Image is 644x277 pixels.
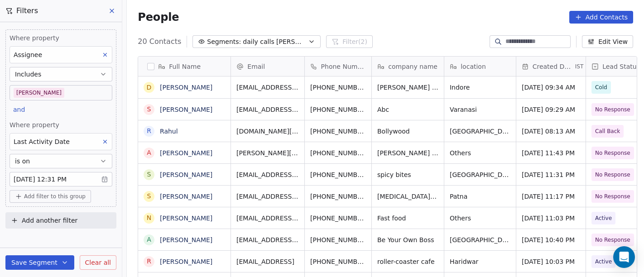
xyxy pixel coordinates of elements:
span: [PERSON_NAME] food [PERSON_NAME] [377,148,438,158]
span: Active [595,257,612,266]
div: Created DateIST [516,57,586,76]
a: Rahul [160,128,178,135]
span: [EMAIL_ADDRESS][DOMAIN_NAME] [236,235,299,244]
a: [PERSON_NAME] [160,171,212,178]
span: [EMAIL_ADDRESS][DOMAIN_NAME] [236,83,299,92]
span: [PHONE_NUMBER] [310,257,366,266]
span: Call Back [595,127,620,136]
span: Indore [450,83,510,92]
span: [DATE] 09:29 AM [522,105,580,114]
span: [DATE] 11:43 PM [522,148,580,158]
span: Lead Status [602,62,640,71]
div: Phone Number [305,57,371,76]
span: [PHONE_NUMBER] [310,214,366,223]
div: S [147,105,151,114]
span: [PHONE_NUMBER] [310,235,366,244]
span: [DATE] 11:31 PM [522,170,580,179]
span: [PERSON_NAME][EMAIL_ADDRESS][PERSON_NAME][DOMAIN_NAME] [236,148,299,158]
span: Bollywood [377,127,438,136]
span: [EMAIL_ADDRESS][DOMAIN_NAME] [236,214,299,223]
div: Email [231,57,304,76]
span: People [138,10,179,24]
span: [PHONE_NUMBER] [310,105,366,114]
a: [PERSON_NAME] [160,84,212,91]
span: [DATE] 08:13 AM [522,127,580,136]
span: [EMAIL_ADDRESS][DOMAIN_NAME] [236,105,299,114]
a: [PERSON_NAME] [160,106,212,113]
span: [MEDICAL_DATA] private limited [377,192,438,201]
div: R [147,257,151,266]
span: Email [247,62,265,71]
button: Edit View [582,35,633,48]
span: [PHONE_NUMBER] [310,148,366,158]
div: S [147,170,151,179]
a: [PERSON_NAME] [160,193,212,200]
span: [EMAIL_ADDRESS][DOMAIN_NAME] [236,192,299,201]
span: No Response [595,170,630,179]
span: [PHONE_NUMBER] [310,192,366,201]
span: [EMAIL_ADDRESS] [236,257,299,266]
span: Others [450,214,510,223]
span: [GEOGRAPHIC_DATA] [450,235,510,244]
span: 20 Contacts [138,36,181,47]
button: Filter(2) [326,35,373,48]
span: spicy bites [377,170,438,179]
a: [PERSON_NAME] [160,215,212,222]
span: [PERSON_NAME] construction [377,83,438,92]
div: D [147,83,152,92]
div: location [444,57,516,76]
span: Cold [595,83,607,92]
span: [PHONE_NUMBER] [310,170,366,179]
a: [PERSON_NAME] [160,149,212,157]
span: Fast food [377,214,438,223]
span: No Response [595,192,630,201]
span: Phone Number [321,62,366,71]
span: Abc [377,105,438,114]
span: IST [575,63,584,70]
div: A [147,148,152,158]
span: [DATE] 09:34 AM [522,83,580,92]
span: Varanasi [450,105,510,114]
span: daily calls [PERSON_NAME] [243,37,306,47]
span: Others [450,148,510,158]
span: [DATE] 11:17 PM [522,192,580,201]
span: Full Name [169,62,201,71]
span: location [461,62,486,71]
div: N [147,213,151,223]
span: No Response [595,235,630,244]
div: R [147,126,151,136]
span: No Response [595,148,630,158]
a: [PERSON_NAME] [160,258,212,265]
span: [EMAIL_ADDRESS][DOMAIN_NAME] [236,170,299,179]
span: [DOMAIN_NAME][EMAIL_ADDRESS][DOMAIN_NAME] [236,127,299,136]
span: [PHONE_NUMBER] [310,83,366,92]
span: Created Date [533,62,573,71]
span: [GEOGRAPHIC_DATA] [450,127,510,136]
span: company name [388,62,437,71]
div: Full Name [138,57,231,76]
button: Add Contacts [569,11,633,24]
span: roller-coaster cafe [377,257,438,266]
span: Active [595,214,612,223]
div: Open Intercom Messenger [613,246,635,268]
div: S [147,191,151,201]
span: [GEOGRAPHIC_DATA] [450,170,510,179]
span: [DATE] 10:40 PM [522,235,580,244]
span: Haridwar [450,257,510,266]
span: [DATE] 11:03 PM [522,214,580,223]
span: [DATE] 10:03 PM [522,257,580,266]
span: No Response [595,105,630,114]
div: A [147,235,152,244]
span: Patna [450,192,510,201]
a: [PERSON_NAME] [160,236,212,244]
span: Be Your Own Boss [377,235,438,244]
div: company name [372,57,444,76]
span: [PHONE_NUMBER] [310,127,366,136]
span: Segments: [207,37,241,47]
